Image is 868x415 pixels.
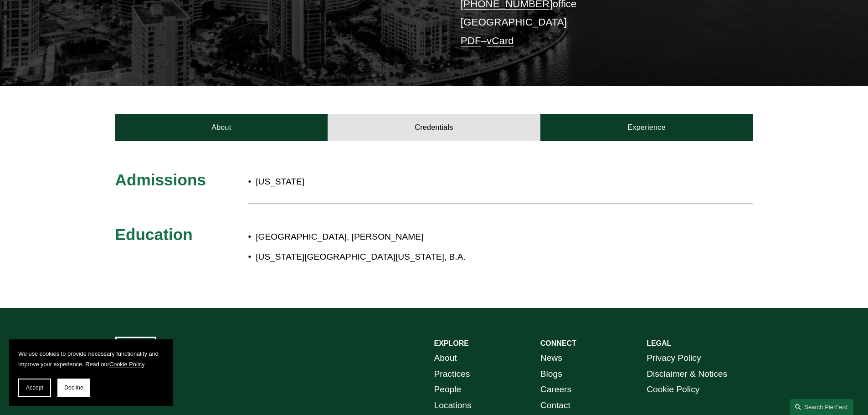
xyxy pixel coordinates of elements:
a: Locations [434,398,472,414]
a: People [434,382,462,398]
strong: LEGAL [647,339,671,347]
p: [US_STATE][GEOGRAPHIC_DATA][US_STATE], B.A. [256,249,673,265]
a: Disclaimer & Notices [647,366,727,382]
span: Admissions [115,171,206,189]
a: PDF [461,35,481,46]
a: News [540,350,562,366]
a: Credentials [328,114,540,141]
a: Blogs [540,366,562,382]
span: Accept [26,384,43,391]
span: Education [115,225,193,243]
strong: EXPLORE [434,339,469,347]
p: We use cookies to provide necessary functionality and improve your experience. Read our . [18,348,164,369]
a: About [434,350,457,366]
a: Cookie Policy [647,382,699,398]
section: Cookie banner [9,339,173,406]
span: Decline [64,384,83,391]
a: Practices [434,366,470,382]
a: Cookie Policy [109,361,144,368]
a: Search this site [790,399,853,415]
a: vCard [487,35,514,46]
a: About [115,114,328,141]
button: Accept [18,379,51,397]
p: [GEOGRAPHIC_DATA], [PERSON_NAME] [256,229,673,245]
strong: CONNECT [540,339,576,347]
p: [US_STATE] [256,174,487,190]
button: Decline [57,379,90,397]
a: Privacy Policy [647,350,701,366]
a: Careers [540,382,571,398]
a: Contact [540,398,570,414]
a: Experience [540,114,753,141]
